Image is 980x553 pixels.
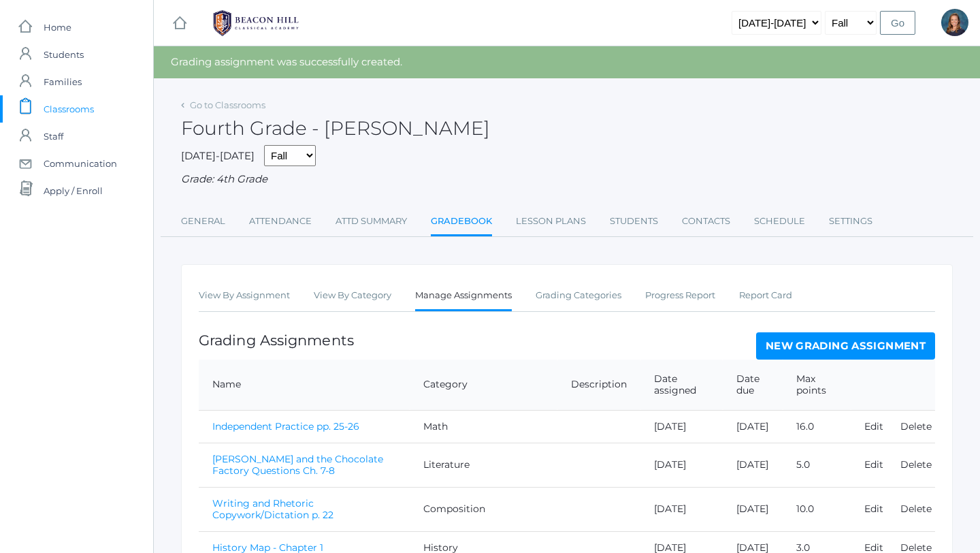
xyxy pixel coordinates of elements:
[783,487,851,531] td: 10.0
[900,503,932,515] a: Delete
[44,68,82,95] span: Families
[941,9,968,36] div: Ellie Bradley
[415,282,512,311] a: Manage Assignments
[640,487,723,531] td: [DATE]
[723,360,783,411] th: Date due
[640,443,723,487] td: [DATE]
[44,14,71,41] span: Home
[536,282,621,309] a: Grading Categories
[44,123,63,150] span: Staff
[431,208,492,237] a: Gradebook
[190,99,265,110] a: Go to Classrooms
[205,6,307,40] img: BHCALogos-05-308ed15e86a5a0abce9b8dd61676a3503ac9727e845dece92d48e8588c001991.png
[181,118,490,139] h2: Fourth Grade - [PERSON_NAME]
[640,410,723,443] td: [DATE]
[181,172,953,187] div: Grade: 4th Grade
[900,420,932,432] a: Delete
[723,410,783,443] td: [DATE]
[199,332,354,348] h1: Grading Assignments
[864,458,883,471] a: Edit
[212,497,333,521] a: Writing and Rhetoric Copywork/Dictation p. 22
[783,443,851,487] td: 5.0
[249,208,312,235] a: Attendance
[739,282,792,309] a: Report Card
[754,208,805,235] a: Schedule
[783,360,851,411] th: Max points
[900,458,932,471] a: Delete
[44,150,117,177] span: Communication
[783,410,851,443] td: 16.0
[212,453,383,477] a: [PERSON_NAME] and the Chocolate Factory Questions Ch. 7-8
[44,95,94,123] span: Classrooms
[314,282,391,309] a: View By Category
[410,487,557,531] td: Composition
[336,208,407,235] a: Attd Summary
[557,360,640,411] th: Description
[199,282,290,309] a: View By Assignment
[864,503,883,515] a: Edit
[640,360,723,411] th: Date assigned
[723,443,783,487] td: [DATE]
[44,177,103,204] span: Apply / Enroll
[410,360,557,411] th: Category
[154,46,980,78] div: Grading assignment was successfully created.
[829,208,872,235] a: Settings
[723,487,783,531] td: [DATE]
[516,208,586,235] a: Lesson Plans
[880,11,915,35] input: Go
[44,41,84,68] span: Students
[410,443,557,487] td: Literature
[199,360,410,411] th: Name
[682,208,730,235] a: Contacts
[610,208,658,235] a: Students
[212,420,359,432] a: Independent Practice pp. 25-26
[181,149,255,162] span: [DATE]-[DATE]
[410,410,557,443] td: Math
[181,208,225,235] a: General
[864,420,883,432] a: Edit
[756,332,935,360] a: New Grading Assignment
[645,282,715,309] a: Progress Report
